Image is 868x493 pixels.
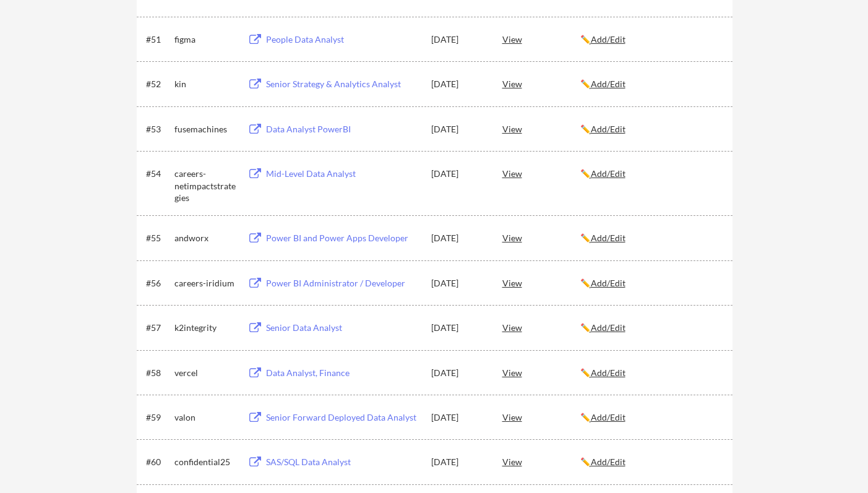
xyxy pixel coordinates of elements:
div: Data Analyst, Finance [266,367,419,379]
div: Mid-Level Data Analyst [266,168,419,180]
div: confidential25 [174,456,236,468]
u: Add/Edit [591,412,625,422]
div: careers-iridium [174,277,236,289]
div: View [502,118,580,140]
div: ✏️ [580,322,721,334]
div: Senior Strategy & Analytics Analyst [266,78,419,90]
div: ✏️ [580,33,721,46]
div: Data Analyst PowerBI [266,123,419,135]
u: Add/Edit [591,367,625,378]
div: [DATE] [431,456,486,468]
div: ✏️ [580,456,721,468]
div: Senior Forward Deployed Data Analyst [266,411,419,424]
div: People Data Analyst [266,33,419,46]
u: Add/Edit [591,457,625,467]
div: kin [174,78,236,90]
div: SAS/SQL Data Analyst [266,456,419,468]
div: vercel [174,367,236,379]
div: #56 [146,277,170,289]
div: ✏️ [580,232,721,244]
div: [DATE] [431,277,486,289]
u: Add/Edit [591,168,625,179]
div: #58 [146,367,170,379]
div: #55 [146,232,170,244]
div: Power BI Administrator / Developer [266,277,419,289]
u: Add/Edit [591,124,625,134]
div: [DATE] [431,78,486,90]
div: ✏️ [580,78,721,90]
div: View [502,361,580,384]
div: [DATE] [431,168,486,180]
div: ✏️ [580,168,721,180]
div: Senior Data Analyst [266,322,419,334]
div: #57 [146,322,170,334]
div: View [502,406,580,428]
div: #59 [146,411,170,424]
div: #51 [146,33,170,46]
u: Add/Edit [591,233,625,243]
div: View [502,28,580,50]
u: Add/Edit [591,278,625,288]
div: valon [174,411,236,424]
div: ✏️ [580,123,721,135]
div: figma [174,33,236,46]
div: [DATE] [431,411,486,424]
div: k2integrity [174,322,236,334]
div: [DATE] [431,232,486,244]
div: #52 [146,78,170,90]
div: [DATE] [431,33,486,46]
div: [DATE] [431,123,486,135]
div: #60 [146,456,170,468]
div: View [502,162,580,184]
div: Power BI and Power Apps Developer [266,232,419,244]
div: #53 [146,123,170,135]
div: View [502,316,580,338]
div: View [502,450,580,473]
div: [DATE] [431,322,486,334]
u: Add/Edit [591,322,625,333]
div: View [502,272,580,294]
div: [DATE] [431,367,486,379]
div: #54 [146,168,170,180]
div: View [502,226,580,249]
div: View [502,72,580,95]
u: Add/Edit [591,34,625,45]
div: ✏️ [580,367,721,379]
div: ✏️ [580,277,721,289]
u: Add/Edit [591,79,625,89]
div: andworx [174,232,236,244]
div: careers-netimpactstrategies [174,168,236,204]
div: fusemachines [174,123,236,135]
div: ✏️ [580,411,721,424]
